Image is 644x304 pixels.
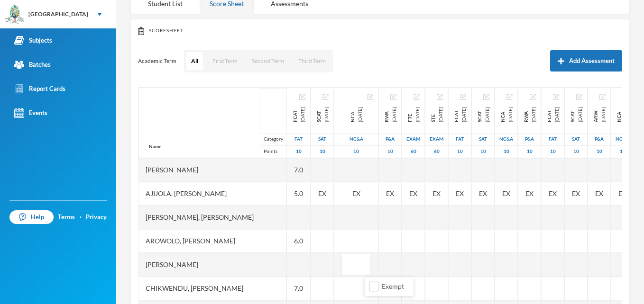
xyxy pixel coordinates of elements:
div: 10 [542,145,564,158]
div: 7.0 [287,277,311,300]
button: Second Term [247,52,289,70]
button: First Term [208,52,242,70]
span: STE [429,107,437,122]
div: First Continuous Assessment Test [545,107,561,122]
div: Arowolo, [PERSON_NAME] [138,229,286,253]
div: 10 [472,145,494,158]
img: logo [5,5,24,24]
div: 10 [311,145,333,158]
a: Help [9,210,54,224]
button: Edit Assessment [599,93,606,100]
img: edit [437,94,443,100]
div: Notecheck and Attendance [499,107,514,122]
span: ARW [592,107,599,122]
img: edit [414,94,420,100]
div: [PERSON_NAME] [138,253,286,277]
div: 5.0 [287,182,311,206]
div: [GEOGRAPHIC_DATA] [28,10,88,18]
div: Second continuous assessment test [476,107,491,122]
span: Student Exempted. [432,188,441,198]
div: 10 [565,145,587,158]
div: Second Assessment Test [472,133,494,145]
div: 10 [611,145,634,158]
div: Second Assessment Test [565,133,587,145]
div: 10 [287,145,310,158]
span: Exempt [378,282,408,290]
div: 10 [334,145,378,158]
button: Edit Assessment [414,93,420,100]
div: Scoresheet [138,27,622,35]
span: NCA [615,107,623,122]
span: Student Exempted. [595,188,603,198]
span: Student Exempted. [618,188,626,198]
div: Second Continuous Assessment Test [569,107,584,122]
button: All [186,52,203,70]
button: Edit Assessment [576,93,582,100]
img: edit [460,94,466,100]
div: 10 [588,145,610,158]
button: Edit Assessment [483,93,489,100]
span: Student Exempted. [386,188,394,198]
div: Second Continuous Assessment Test [315,107,330,122]
button: Add Assessment [550,50,622,72]
button: Edit Assessment [506,93,513,100]
span: FCAT [545,107,553,122]
a: Terms [58,213,75,222]
div: [PERSON_NAME] [138,158,286,182]
div: Notecheck And Attendance [495,133,517,145]
img: edit [322,94,329,100]
span: SCAT [315,107,322,122]
span: FCAT [452,107,460,122]
span: FTE [406,107,414,122]
div: First Continuous Assessment Test [291,107,306,122]
span: Student Exempted. [479,188,487,198]
div: Points [260,145,286,158]
span: Student Exempted. [549,188,557,198]
div: Name [139,135,171,158]
span: Student Exempted. [572,188,580,198]
span: Student Exempted. [502,188,510,198]
div: First Assessment Test [542,133,564,145]
span: RWA [383,107,390,122]
img: edit [599,94,606,100]
button: Edit Assessment [322,93,329,100]
div: Project And Assignment [588,133,610,145]
button: Edit Assessment [530,93,536,100]
div: · [80,213,82,222]
a: Privacy [86,213,107,222]
div: Report Cards [14,84,65,94]
div: Chikwendu, [PERSON_NAME] [138,277,286,300]
div: Project And Assignment [518,133,541,145]
div: Research Work and Assignment [522,107,537,122]
div: Notecheck And Attendance [615,107,630,122]
span: NCA [499,107,506,122]
img: edit [530,94,536,100]
div: 60 [402,145,424,158]
div: Notecheck And Attendance [334,133,378,145]
div: [PERSON_NAME], [PERSON_NAME] [138,206,286,229]
div: Notecheck and Attendance [349,107,364,122]
div: Events [14,108,47,118]
div: Research Work and Assignment [383,107,398,122]
p: Academic Term [138,57,176,65]
div: First Continuous Assessment Test [452,107,468,122]
span: FCAT [291,107,299,122]
div: 10 [449,145,471,158]
img: edit [367,94,373,100]
div: Batches [14,60,51,70]
div: Project And Assignment [379,133,401,145]
div: 6.0 [287,229,311,253]
div: Ajijola, [PERSON_NAME] [138,182,286,206]
button: Edit Assessment [460,93,466,100]
img: edit [576,94,582,100]
span: RWA [522,107,530,122]
div: 10 [518,145,541,158]
img: edit [299,94,305,100]
div: Assignment And Research Work [592,107,607,122]
div: Subjects [14,36,52,45]
div: 10 [379,145,401,158]
span: Student Exempted. [318,188,326,198]
button: Third Term [294,52,331,70]
div: First Term Examination [406,107,421,122]
button: Edit Assessment [437,93,443,100]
